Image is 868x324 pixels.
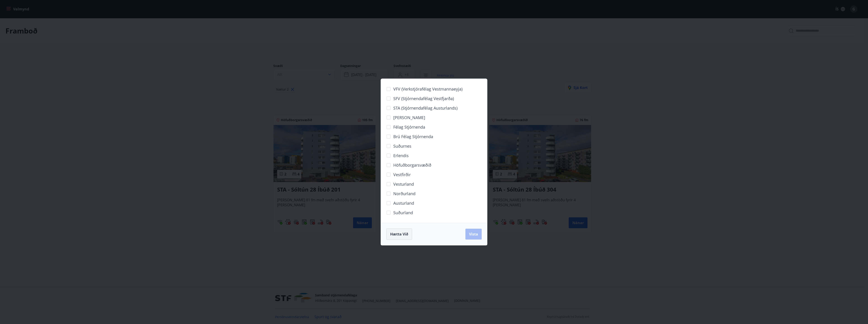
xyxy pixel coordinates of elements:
[393,96,454,101] span: SFV (Stjórnendafélag Vestfjarða)
[393,124,425,130] span: Félag stjórnenda
[393,191,415,197] span: Norðurland
[393,153,409,158] span: Erlendis
[390,232,408,237] span: Hætta við
[393,200,414,206] span: Austurland
[393,181,414,187] span: Vesturland
[386,228,412,240] button: Hætta við
[393,86,462,92] span: VFV (Verkstjórafélag Vestmannaeyja)
[393,172,411,178] span: Vestfirðir
[393,105,458,111] span: STA (Stjórnendafélag Austurlands)
[393,143,411,149] span: Suðurnes
[393,115,425,120] span: [PERSON_NAME]
[393,134,433,139] span: Brú félag stjórnenda
[393,210,413,216] span: Suðurland
[393,162,431,168] span: Höfuðborgarsvæðið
